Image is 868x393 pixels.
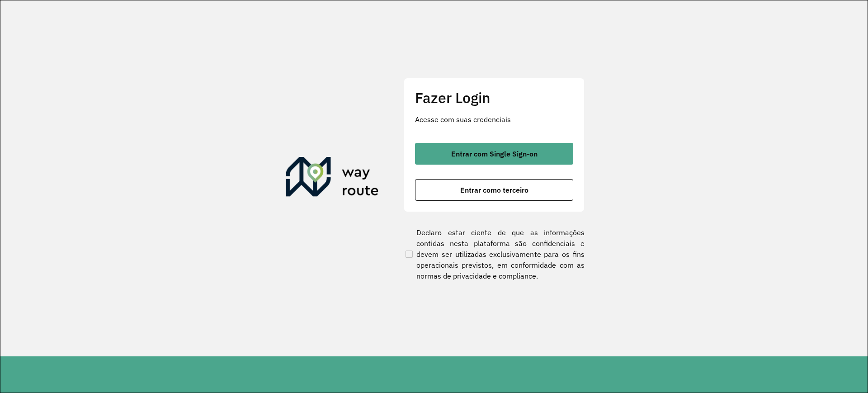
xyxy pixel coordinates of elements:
h2: Fazer Login [415,89,573,106]
p: Acesse com suas credenciais [415,114,573,125]
span: Entrar com Single Sign-on [451,150,538,157]
img: Roteirizador AmbevTech [286,157,379,200]
label: Declaro estar ciente de que as informações contidas nesta plataforma são confidenciais e devem se... [404,227,585,281]
button: button [415,143,573,165]
span: Entrar como terceiro [460,186,528,194]
button: button [415,179,573,201]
